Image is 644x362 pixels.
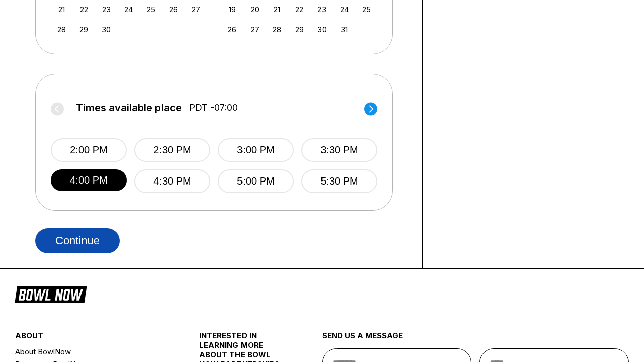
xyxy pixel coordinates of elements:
div: Choose Thursday, October 30th, 2025 [315,23,329,36]
div: Choose Friday, September 26th, 2025 [167,3,180,16]
button: Continue [35,228,120,253]
button: 5:30 PM [301,169,377,193]
div: send us a message [322,331,629,348]
button: 3:00 PM [218,138,294,162]
button: 3:30 PM [301,138,377,162]
div: Choose Tuesday, October 21st, 2025 [270,3,284,16]
button: 2:00 PM [51,138,127,162]
div: Choose Sunday, October 19th, 2025 [225,3,239,16]
span: PDT -07:00 [189,102,238,113]
div: Choose Sunday, September 21st, 2025 [55,3,68,16]
div: Choose Friday, October 31st, 2025 [338,23,351,36]
div: about [15,331,169,345]
button: 4:00 PM [51,169,127,191]
div: Choose Thursday, September 25th, 2025 [144,3,158,16]
div: Choose Saturday, September 27th, 2025 [189,3,203,16]
div: Choose Monday, September 22nd, 2025 [77,3,91,16]
div: Choose Monday, October 20th, 2025 [248,3,262,16]
div: Choose Monday, October 27th, 2025 [248,23,262,36]
a: About BowlNow [15,345,169,358]
span: Times available place [76,102,182,113]
button: 4:30 PM [134,169,210,193]
div: Choose Thursday, October 23rd, 2025 [315,3,329,16]
div: Choose Friday, October 24th, 2025 [338,3,351,16]
div: Choose Wednesday, October 22nd, 2025 [293,3,306,16]
button: 2:30 PM [134,138,210,162]
div: Choose Saturday, October 25th, 2025 [360,3,373,16]
div: Choose Tuesday, September 30th, 2025 [100,23,113,36]
div: Choose Tuesday, September 23rd, 2025 [100,3,113,16]
div: Choose Monday, September 29th, 2025 [77,23,91,36]
div: Choose Wednesday, October 29th, 2025 [293,23,306,36]
div: Choose Sunday, September 28th, 2025 [55,23,68,36]
div: Choose Tuesday, October 28th, 2025 [270,23,284,36]
button: 5:00 PM [218,169,294,193]
div: Choose Sunday, October 26th, 2025 [225,23,239,36]
div: Choose Wednesday, September 24th, 2025 [122,3,135,16]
